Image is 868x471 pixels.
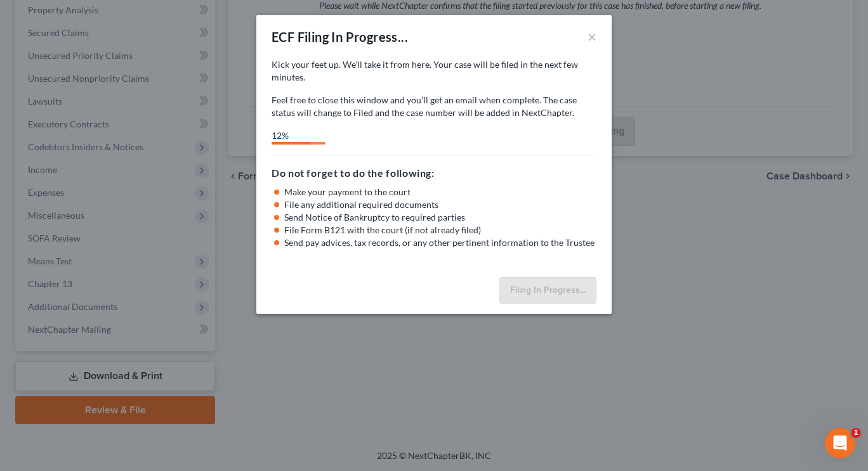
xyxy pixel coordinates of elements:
iframe: Intercom live chat [825,428,855,458]
p: Feel free to close this window and you’ll get an email when complete. The case status will change... [272,94,596,119]
div: 12% [272,129,310,142]
div: ECF Filing In Progress... [272,28,408,46]
li: File Form B121 with the court (if not already filed) [284,224,596,236]
li: Make your payment to the court [284,186,596,198]
p: Kick your feet up. We’ll take it from here. Your case will be filed in the next few minutes. [272,58,596,84]
li: Send pay advices, tax records, or any other pertinent information to the Trustee [284,236,596,249]
li: Send Notice of Bankruptcy to required parties [284,211,596,224]
h5: Do not forget to do the following: [272,165,596,181]
button: Filing In Progress... [499,277,596,304]
button: × [588,29,596,44]
li: File any additional required documents [284,198,596,211]
span: 1 [851,428,861,438]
